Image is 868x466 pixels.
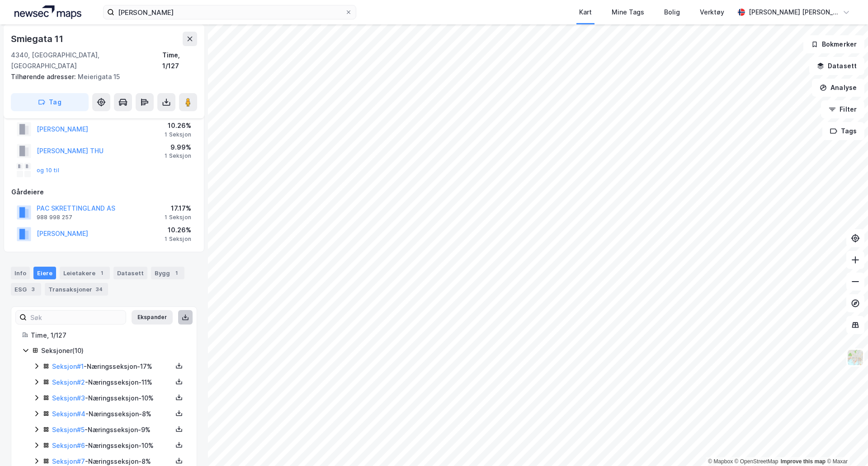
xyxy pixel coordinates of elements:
[809,57,864,75] button: Datasett
[11,50,162,71] div: 4340, [GEOGRAPHIC_DATA], [GEOGRAPHIC_DATA]
[52,394,85,402] a: Seksjon#3
[664,7,680,18] div: Bolig
[41,345,186,356] div: Seksjoner ( 10 )
[11,93,89,111] button: Tag
[28,285,38,294] div: 3
[803,35,864,53] button: Bokmerker
[52,410,85,418] a: Seksjon#4
[162,50,197,71] div: Time, 1/127
[31,330,186,341] div: Time, 1/127
[151,267,184,279] div: Bygg
[52,377,172,388] div: - Næringsseksjon - 11%
[165,203,191,214] div: 17.17%
[172,268,181,278] div: 1
[821,100,864,118] button: Filter
[60,267,110,279] div: Leietakere
[812,79,864,97] button: Analyse
[52,442,85,449] a: Seksjon#6
[11,283,41,296] div: ESG
[708,458,733,465] a: Mapbox
[45,283,108,296] div: Transaksjoner
[700,7,724,18] div: Verktøy
[11,32,65,46] div: Smiegata 11
[165,142,191,153] div: 9.99%
[27,311,126,324] input: Søk
[11,187,197,198] div: Gårdeiere
[165,120,191,131] div: 10.26%
[52,393,172,404] div: - Næringsseksjon - 10%
[14,5,81,19] img: logo.a4113a55bc3d86da70a041830d287a7e.svg
[11,267,30,279] div: Info
[735,458,778,465] a: OpenStreetMap
[94,285,104,294] div: 34
[165,131,191,138] div: 1 Seksjon
[52,378,85,386] a: Seksjon#2
[823,423,868,466] div: Kontrollprogram for chat
[165,152,191,160] div: 1 Seksjon
[132,310,173,325] button: Ekspander
[165,214,191,221] div: 1 Seksjon
[749,7,839,18] div: [PERSON_NAME] [PERSON_NAME]
[37,214,72,221] div: 988 998 257
[823,423,868,466] iframe: Chat Widget
[165,235,191,243] div: 1 Seksjon
[11,71,190,82] div: Meierigata 15
[33,267,56,279] div: Eiere
[52,424,172,435] div: - Næringsseksjon - 9%
[114,5,345,19] input: Søk på adresse, matrikkel, gårdeiere, leietakere eller personer
[52,457,85,465] a: Seksjon#7
[52,361,172,372] div: - Næringsseksjon - 17%
[11,73,78,80] span: Tilhørende adresser:
[612,7,644,18] div: Mine Tags
[822,122,864,140] button: Tags
[781,458,826,465] a: Improve this map
[847,349,864,366] img: Z
[113,267,147,279] div: Datasett
[52,409,172,419] div: - Næringsseksjon - 8%
[579,7,592,18] div: Kart
[52,440,172,451] div: - Næringsseksjon - 10%
[165,225,191,235] div: 10.26%
[52,362,84,370] a: Seksjon#1
[52,426,85,433] a: Seksjon#5
[97,268,106,278] div: 1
